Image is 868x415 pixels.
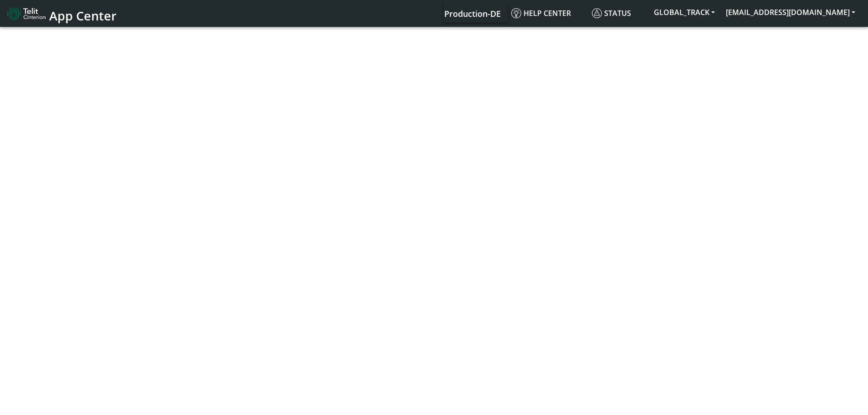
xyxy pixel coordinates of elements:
[511,8,521,18] img: knowledge.svg
[720,4,861,20] button: [EMAIL_ADDRESS][DOMAIN_NAME]
[588,4,648,22] a: Status
[592,8,631,18] span: Status
[49,7,117,24] span: App Center
[444,8,501,19] span: Production-DE
[592,8,602,18] img: status.svg
[7,6,46,21] img: logo-telit-cinterion-gw-new.png
[7,4,115,23] a: App Center
[648,4,720,20] button: GLOBAL_TRACK
[508,4,588,22] a: Help center
[444,4,500,22] a: Your current platform instance
[511,8,571,18] span: Help center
